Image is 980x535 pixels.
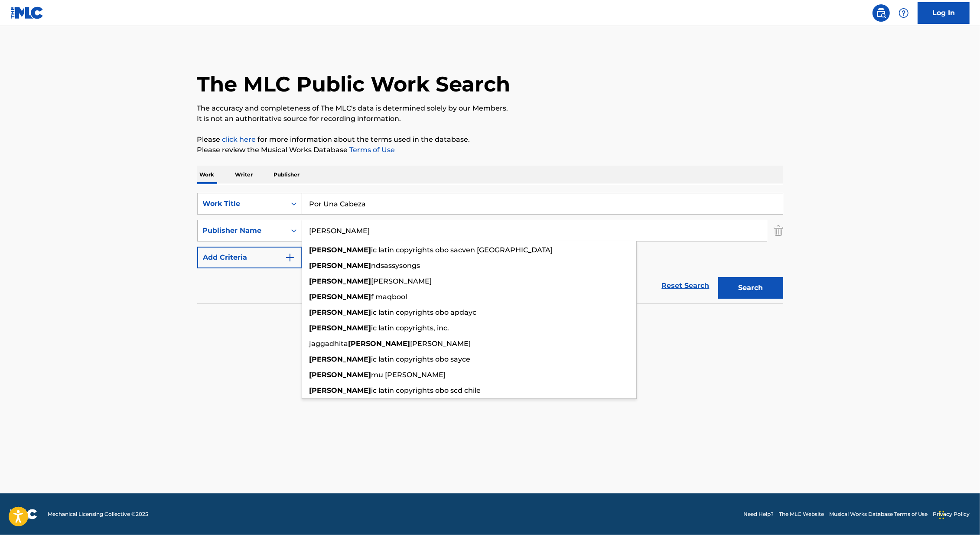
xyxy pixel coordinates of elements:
[743,510,774,518] a: Need Help?
[309,371,371,379] strong: [PERSON_NAME]
[658,276,714,295] a: Reset Search
[309,308,371,316] strong: [PERSON_NAME]
[876,8,886,18] img: search
[10,7,44,19] img: MLC Logo
[203,199,281,209] div: Work Title
[348,146,395,154] a: Terms of Use
[937,493,980,535] iframe: Chat Widget
[197,114,783,124] p: It is not an authoritative source for recording information.
[197,247,302,268] button: Add Criteria
[371,386,481,395] span: ic latin copyrights obo scd chile
[197,145,783,155] p: Please review the Musical Works Database
[197,71,511,97] h1: The MLC Public Work Search
[371,277,432,285] span: [PERSON_NAME]
[371,324,449,332] span: ic latin copyrights, inc.
[197,134,783,145] p: Please for more information about the terms used in the database.
[829,510,928,518] a: Musical Works Database Terms of Use
[348,339,410,348] strong: [PERSON_NAME]
[779,510,824,518] a: The MLC Website
[371,371,446,379] span: mu [PERSON_NAME]
[873,4,890,22] a: Public Search
[899,8,909,18] img: help
[233,166,256,184] p: Writer
[203,225,281,236] div: Publisher Name
[309,355,371,363] strong: [PERSON_NAME]
[933,510,970,518] a: Privacy Policy
[371,308,477,316] span: ic latin copyrights obo apdayc
[410,339,471,348] span: [PERSON_NAME]
[271,166,303,184] p: Publisher
[371,246,553,254] span: ic latin copyrights obo sacven [GEOGRAPHIC_DATA]
[774,220,783,241] img: Delete Criterion
[895,4,912,22] div: Help
[309,386,371,395] strong: [PERSON_NAME]
[48,510,148,518] span: Mechanical Licensing Collective © 2025
[371,293,407,301] span: f maqbool
[285,252,295,263] img: 9d2ae6d4665cec9f34b9.svg
[197,166,217,184] p: Work
[197,193,783,303] form: Search Form
[197,103,783,114] p: The accuracy and completeness of The MLC's data is determined solely by our Members.
[371,261,420,270] span: ndsassysongs
[939,502,944,528] div: Drag
[309,293,371,301] strong: [PERSON_NAME]
[309,261,371,270] strong: [PERSON_NAME]
[309,246,371,254] strong: [PERSON_NAME]
[222,135,256,144] a: click here
[10,509,37,519] img: logo
[309,339,348,348] span: jaggadhita
[309,324,371,332] strong: [PERSON_NAME]
[309,277,371,285] strong: [PERSON_NAME]
[918,2,970,24] a: Log In
[718,277,783,299] button: Search
[371,355,471,363] span: ic latin copyrights obo sayce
